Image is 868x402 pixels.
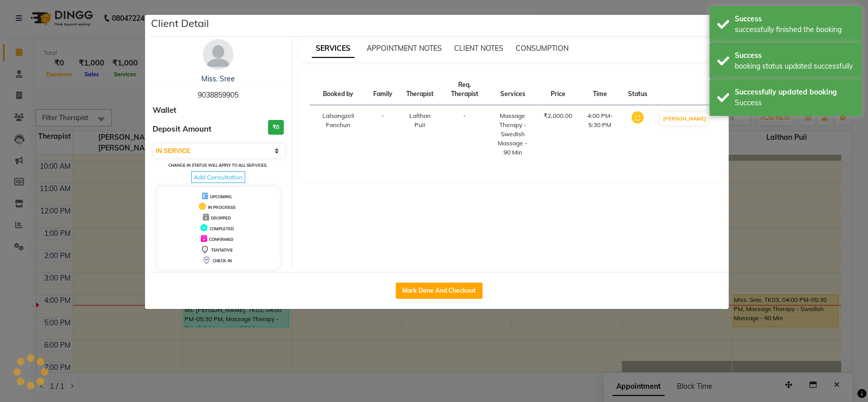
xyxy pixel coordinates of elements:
[153,105,176,116] span: Wallet
[544,111,572,120] div: ₹2,000.00
[621,74,653,105] th: Status
[367,74,399,105] th: Family
[367,44,442,53] span: APPOINTMENT NOTES
[201,74,235,83] a: Miss. Sree
[735,50,854,61] div: Success
[209,226,234,231] span: COMPLETED
[735,98,854,108] div: Success
[203,39,233,70] img: avatar
[198,90,238,100] span: 9038859905
[441,74,488,105] th: Req. Therapist
[441,105,488,164] td: -
[454,44,503,53] span: CLIENT NOTES
[735,14,854,24] div: Success
[168,163,267,168] small: Change in status will apply to all services.
[367,105,399,164] td: -
[578,74,622,105] th: Time
[396,283,483,299] button: Mark Done And Checkout
[516,44,568,53] span: CONSUMPTION
[537,74,578,105] th: Price
[735,24,854,35] div: successfully finished the booking
[211,215,231,221] span: DROPPED
[208,205,235,210] span: IN PROGRESS
[211,248,233,253] span: TENTATIVE
[213,258,232,263] span: CHECK-IN
[409,112,431,129] span: Lalthan Puii
[735,61,854,72] div: booking status updated successfully
[210,194,232,199] span: UPCOMING
[399,74,441,105] th: Therapist
[310,74,367,105] th: Booked by
[494,111,531,157] div: Massage Therapy - Swedish Massage - 90 Min
[209,237,233,242] span: CONFIRMED
[153,123,212,135] span: Deposit Amount
[151,16,209,31] h5: Client Detail
[578,105,622,164] td: 4:00 PM-5:30 PM
[310,105,367,164] td: Lalsangzeli Fanchun
[312,40,354,58] span: SERVICES
[191,171,245,183] span: Add Consultation
[735,87,854,98] div: Successfully updated booking
[488,74,537,105] th: Services
[268,120,284,135] h3: ₹0
[660,112,708,125] button: [PERSON_NAME]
